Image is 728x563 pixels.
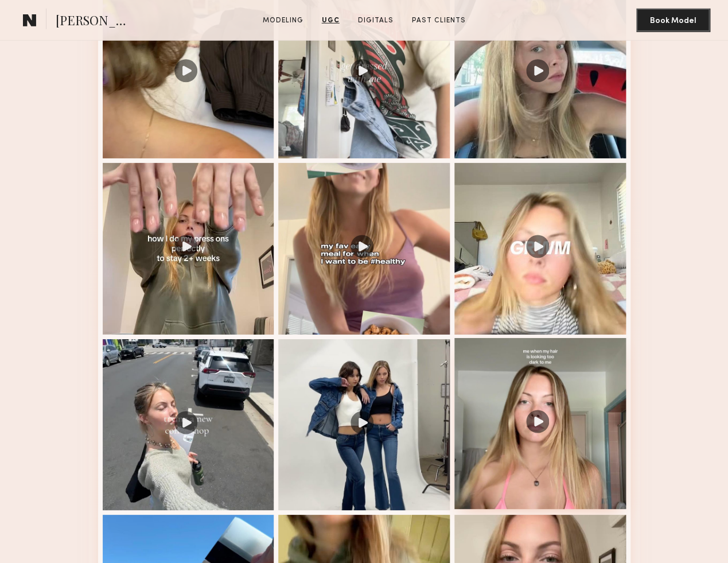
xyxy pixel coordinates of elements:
[317,15,344,26] a: UGC
[636,15,710,25] a: Book Model
[407,15,470,26] a: Past Clients
[636,9,710,32] button: Book Model
[56,11,135,32] span: [PERSON_NAME]
[353,15,398,26] a: Digitals
[258,15,308,26] a: Modeling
